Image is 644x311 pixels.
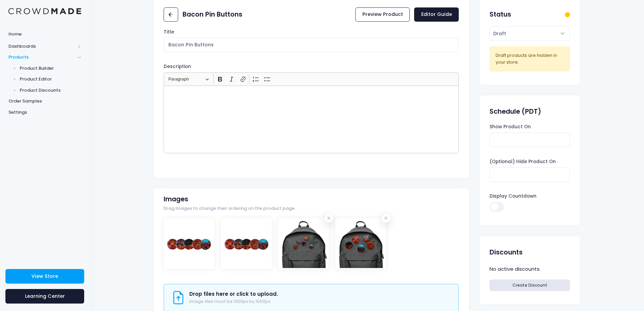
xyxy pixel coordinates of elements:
label: Description [164,63,191,70]
h2: Discounts [490,248,523,256]
span: View Store [31,273,58,280]
span: Home [8,31,81,38]
h3: Drop files here or click to upload. [189,291,278,297]
span: Learning Center [25,293,65,299]
a: View Store [5,269,84,284]
span: Order Samples [8,98,81,105]
div: Editor toolbar [164,72,459,86]
h2: Status [490,10,511,18]
span: Paragraph [168,75,204,83]
a: Editor Guide [414,7,459,22]
label: Display Countdown [490,193,536,200]
label: (Optional) Hide Product On [490,158,556,165]
button: Paragraph [165,74,212,85]
label: Title [164,29,174,36]
a: Preview Product [355,7,410,22]
span: Image files must be 1000px by 1000px. [189,298,271,304]
a: Create Discount [490,280,570,291]
span: Dashboards [8,43,75,50]
span: Product Builder [20,65,81,72]
span: Product Discounts [20,87,81,94]
h2: Bacon Pin Buttons [183,10,242,18]
span: Drag images to change their ordering on the product page. [164,205,295,212]
a: Learning Center [5,289,84,304]
div: Draft products are hidden in your store. [496,52,564,65]
div: No active discounts. [490,264,570,274]
div: Rich Text Editor, main [164,86,459,153]
span: Products [8,54,75,61]
span: Settings [8,109,81,116]
img: Logo [8,8,81,15]
h2: Images [164,195,188,203]
span: Product Editor [20,76,81,83]
label: Show Product On [490,124,531,130]
h2: Schedule (PDT) [490,108,541,115]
